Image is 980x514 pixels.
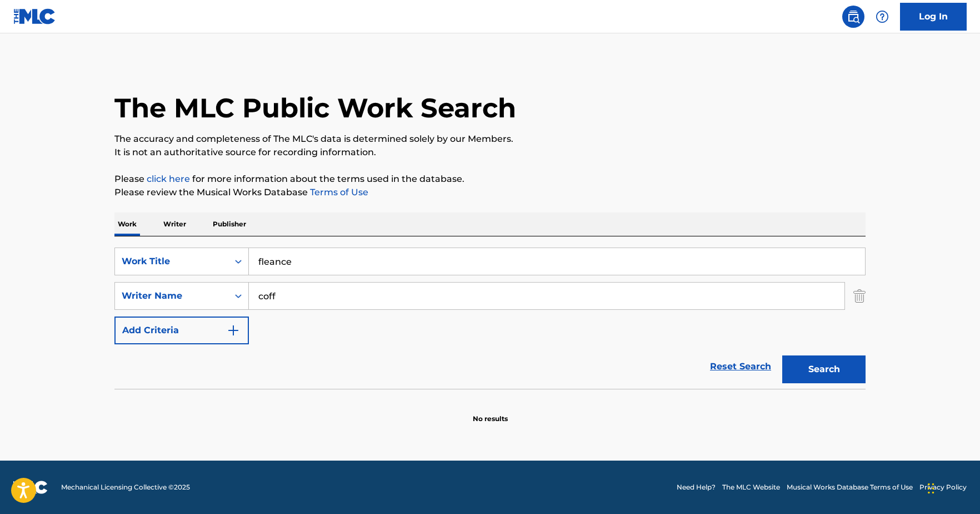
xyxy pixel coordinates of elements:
p: Please review the Musical Works Database [114,186,866,199]
img: logo [13,481,48,494]
img: search [847,10,860,23]
a: Need Help? [677,482,716,492]
img: Delete Criterion [853,282,866,310]
button: Search [782,355,866,383]
button: Add Criteria [114,317,249,344]
img: MLC Logo [13,8,56,24]
form: Search Form [114,248,866,389]
a: Public Search [842,6,864,28]
img: help [876,10,889,23]
p: The accuracy and completeness of The MLC's data is determined solely by our Members. [114,132,866,146]
p: It is not an authoritative source for recording information. [114,146,866,159]
h1: The MLC Public Work Search [114,91,516,125]
a: Musical Works Database Terms of Use [787,482,913,492]
img: 9d2ae6d4665cec9f34b9.svg [227,324,240,337]
div: Writer Name [122,289,222,303]
a: Reset Search [704,354,777,379]
span: Mechanical Licensing Collective © 2025 [61,482,190,492]
a: click here [147,174,190,184]
a: The MLC Website [722,482,780,492]
div: Work Title [122,255,222,268]
p: Publisher [209,212,249,236]
div: Help [871,6,893,28]
a: Terms of Use [308,187,368,197]
a: Privacy Policy [919,482,967,492]
a: Log In [900,3,967,31]
p: No results [473,401,508,424]
p: Please for more information about the terms used in the database. [114,172,866,186]
p: Writer [160,212,189,236]
iframe: Chat Widget [924,461,980,514]
p: Work [114,212,140,236]
div: Drag [928,472,934,505]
